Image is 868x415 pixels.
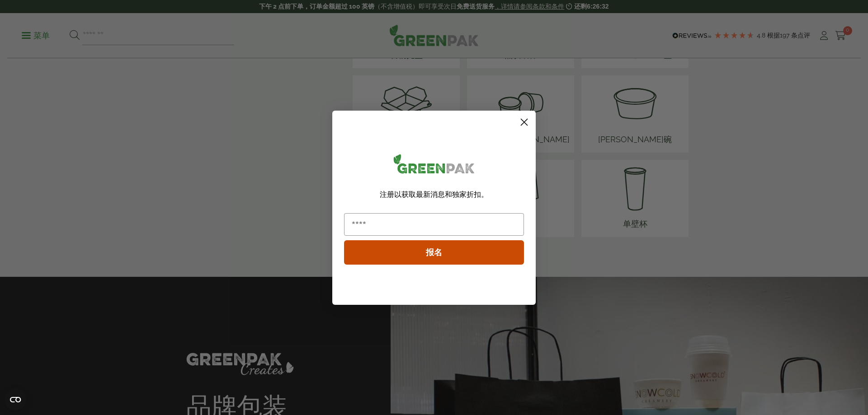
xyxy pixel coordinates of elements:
button: 关闭对话框 [516,114,532,130]
font: 报名 [426,246,442,258]
button: 打开 CMP 小部件 [5,389,26,410]
font: 注册以获取最新消息和独家折扣。 [380,191,488,198]
button: 报名 [344,240,524,265]
img: greenpak_logo [344,150,524,181]
input: 电子邮件 [344,213,524,236]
